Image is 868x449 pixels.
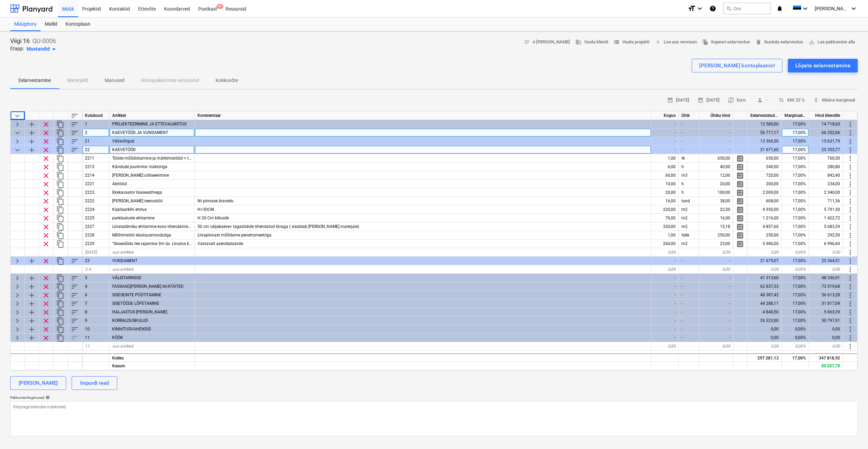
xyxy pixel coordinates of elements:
span: Eemalda rida [42,197,50,205]
div: 200,00 [748,180,782,188]
button: Lae pakkumine alla [806,37,858,47]
span: Vaata klienti [575,38,608,46]
span: Dubleeri rida [56,154,64,163]
span: Eemalda rida [42,274,50,282]
div: 17,00% [782,282,809,291]
div: - [679,282,699,291]
div: 3 [82,274,109,282]
span: Sorteeri read kategooriasiseselt [71,274,79,282]
p: Manused [105,77,124,84]
div: 1,00 [651,231,679,240]
div: 17,00% [782,171,809,180]
div: 23,00 [699,240,733,248]
span: Rohkem toiminguid [846,214,854,222]
div: 711,36 [809,197,843,205]
span: Lisa reale alamkategooria [28,257,36,265]
div: 720,00 [748,171,782,180]
div: 17,00% [782,240,809,248]
div: Kontoplaan [61,17,94,31]
div: 22 [82,146,109,154]
button: Kustuta eelarvestus [753,37,806,47]
span: Dubleeri kategooriat [56,137,64,146]
span: Dubleeri kategooriat [56,274,64,282]
span: Kustuta eelarvestus [755,38,803,46]
div: 1 216,00 [748,214,782,222]
div: 25 364,51 [809,257,843,265]
span: calendar_month [667,97,673,103]
button: Loo uus versioon [652,37,700,47]
span: Rohkem toiminguid [846,274,854,282]
div: h [679,180,699,188]
button: Euro [725,95,748,106]
span: percent [778,97,784,103]
span: Ahenda kategooria [13,146,21,154]
span: Dubleeri kategooriat [56,257,64,265]
span: Dubleeri rida [56,163,64,171]
div: 760,50 [809,154,843,163]
div: 76,00 [651,214,679,222]
div: 12 580,00 [748,120,782,128]
button: - [751,95,773,106]
div: 0,00 [809,265,843,274]
div: 12,00 [699,171,733,180]
div: 2213 [82,163,109,171]
span: Eemalda rida [42,214,50,222]
div: 2211 [82,154,109,163]
span: Halda rea detailset jaotust [736,189,744,197]
div: 650,00 [699,154,733,163]
div: - [651,282,679,291]
div: Ühik [679,111,699,120]
span: Eemalda rida [42,146,50,154]
div: 17,00% [782,257,809,265]
div: 17,00% [782,163,809,171]
span: business [575,39,582,45]
span: Eemalda rida [42,189,50,197]
span: Dubleeri rida [56,172,64,180]
span: - [754,96,770,104]
button: Vaata projekti [611,37,652,47]
span: Eemalda rida [42,172,50,180]
div: 2214 [82,171,109,180]
div: - [699,146,733,154]
button: Otsi [723,3,771,14]
span: Halda rea detailset jaotust [736,223,744,231]
div: 16,00 [699,214,733,222]
span: Lisa reale alamkategooria [28,129,36,137]
div: 280,80 [809,163,843,171]
span: Eemalda rida [42,180,50,188]
span: add [655,39,661,45]
div: 38,00 [699,197,733,205]
span: Ahenda kategooria [13,129,21,137]
div: 56 711,17 [748,128,782,137]
div: 1 [82,120,109,128]
span: file_copy [702,39,708,45]
div: Kogus [651,111,679,120]
div: 41 313,60 [748,274,782,282]
div: 17,00% [782,137,809,146]
span: Loo uus versioon [655,38,697,46]
span: Rohkem toiminguid [846,154,854,163]
span: Eemalda rida [42,283,50,291]
span: Dubleeri rida [56,231,64,240]
div: 2224 [82,205,109,214]
div: - [651,257,679,265]
div: - [679,128,699,137]
div: 0,00 [809,248,843,257]
div: 66 352,06 [809,128,843,137]
div: - [651,274,679,282]
div: 5 791,50 [809,205,843,214]
div: 17,00% [782,180,809,188]
span: Halda rea detailset jaotust [736,206,744,214]
div: 2221 [82,180,109,188]
span: Euro [728,96,746,104]
div: 21 679,07 [748,257,782,265]
div: 16,00 [651,197,679,205]
span: 6 [PERSON_NAME] [524,38,570,46]
span: Rohkem toiminguid [846,283,854,291]
span: Vaata projekti [614,38,649,46]
div: 4 857,60 [748,222,782,231]
div: Hind kliendile [809,111,843,120]
button: Määra marginaal [810,95,858,106]
div: 320,00 [651,222,679,231]
div: 6,00 [651,163,679,171]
